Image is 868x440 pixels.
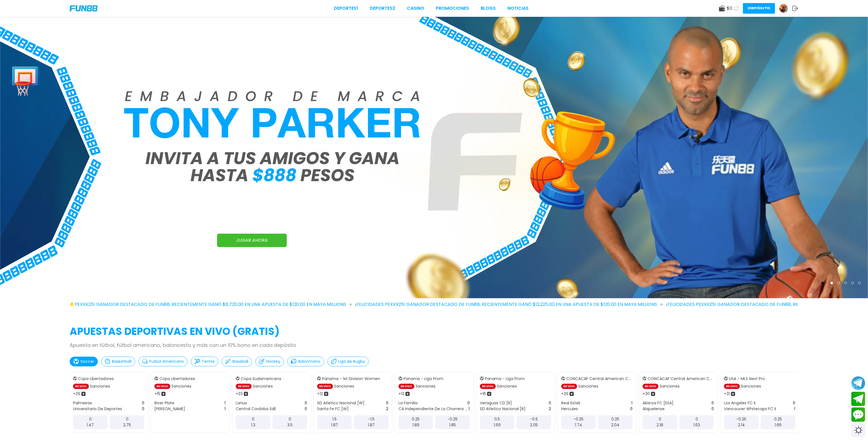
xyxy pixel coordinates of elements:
[334,383,354,389] p: Sanciones
[70,5,98,11] img: Company Logo
[724,391,730,397] p: + 31
[793,400,795,406] p: 0
[611,416,619,422] p: 0.25
[398,406,468,412] p: CA Independiente De La Chorrera [R]
[236,406,276,412] p: Central Cordoba SdE
[126,416,128,422] p: 0
[724,384,740,389] p: EN VIVO
[73,400,92,406] p: Palmeiras
[154,406,185,412] p: [PERSON_NAME]
[298,359,320,364] p: Balonmano
[724,400,755,406] p: Los Angeles FC II
[657,422,663,428] p: 2.18
[729,376,765,382] p: USA - MLS Next Pro
[643,406,665,412] p: Alajuelense
[774,416,782,422] p: 0.25
[355,301,663,308] span: ¡FELICIDADES pexxx25! GANADOR DESTACADO DE FUN88, RECIENTEMENTE GANÓ $12,225.00 EN UNA APUESTA DE...
[485,376,525,382] p: Panama - Liga Prom
[497,383,517,389] p: Sanciones
[332,416,337,422] p: 1.5
[561,406,578,412] p: Hercules
[289,416,291,422] p: 0
[779,4,792,13] a: Avatar
[398,400,417,406] p: La Familia
[794,406,795,412] p: 1
[851,407,865,422] button: Contact customer service
[648,376,714,382] p: CONCACAF Central American Cup
[338,359,365,364] p: Liga de Rugby
[696,416,698,422] p: 0
[578,383,598,389] p: Sanciones
[743,3,775,14] button: Depósito
[87,422,94,428] p: 1.47
[90,383,110,389] p: Sanciones
[480,400,512,406] p: Veraguas CD [R]
[171,383,191,389] p: Sanciones
[736,416,746,422] p: -0.25
[549,400,551,406] p: 0
[142,400,144,406] p: 0
[317,391,323,397] p: + 12
[236,384,252,389] p: EN VIVO
[252,416,254,422] p: 0
[779,4,788,13] img: Avatar
[851,392,865,406] button: Join telegram
[724,406,776,412] p: Vancouver Whitecaps FC II
[530,422,538,428] p: 2.05
[368,422,375,428] p: 1.87
[851,423,865,437] div: Switch theme
[530,416,538,422] p: -0.5
[123,422,131,428] p: 2.75
[222,357,252,366] button: Baseball
[398,391,404,397] p: + 13
[467,400,470,406] p: 0
[81,359,94,364] p: Soccer
[45,301,352,308] span: ¡FELICIDADES pexxx25! GANADOR DESTACADO DE FUN88, RECIENTEMENTE GANÓ $6,720.00 EN UNA APUESTA DE ...
[494,422,501,428] p: 1.69
[481,5,496,12] a: BLOGS
[334,5,358,12] a: Deportes1
[386,400,388,406] p: 0
[448,416,458,422] p: -0.25
[70,357,98,366] button: Soccer
[386,406,388,412] p: 2
[412,416,420,422] p: 0.25
[480,406,526,412] p: SD Atletico Nacional [R]
[236,391,243,397] p: + 33
[659,416,661,422] p: 0
[561,384,577,389] p: EN VIVO
[630,406,633,412] p: 0
[573,416,583,422] p: -0.25
[305,400,307,406] p: 0
[241,376,281,382] p: Copa Sudamericana
[138,357,188,366] button: Futbol Americano
[851,376,865,390] button: Join telegram channel
[331,422,338,428] p: 1.87
[575,422,582,428] p: 1.74
[154,391,160,397] p: + 15
[224,400,226,406] p: 1
[549,406,551,412] p: 2
[480,384,496,389] p: EN VIVO
[154,384,170,389] p: EN VIVO
[253,383,273,389] p: Sanciones
[643,391,650,397] p: + 30
[370,5,395,12] a: Deportes2
[255,357,284,366] button: Hockey
[322,376,380,382] p: Panama - 1st Division Women
[112,359,132,364] p: Basketball
[643,400,674,406] p: Alianza FC [ESA]
[287,422,293,428] p: 3.5
[412,422,419,428] p: 1.89
[643,384,658,389] p: EN VIVO
[251,422,255,428] p: 1.3
[611,422,619,428] p: 2.04
[159,376,195,382] p: Copa Libertadores
[154,400,174,406] p: River Plate
[232,359,248,364] p: Baseball
[73,391,80,397] p: + 29
[415,383,436,389] p: Sanciones
[78,376,114,382] p: Copa Libertadores
[741,383,761,389] p: Sanciones
[317,400,364,406] p: SD Atletico Nacional [W]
